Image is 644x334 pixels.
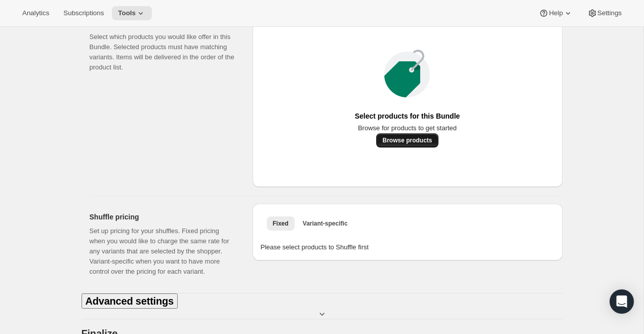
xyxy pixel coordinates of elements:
[533,6,579,20] button: Help
[261,234,554,252] div: Please select products to Shuffle first
[16,6,55,20] button: Analytics
[358,123,457,133] span: Browse for products to get started
[303,219,348,228] span: Variant-specific
[118,9,136,17] span: Tools
[57,6,110,20] button: Subscriptions
[597,9,622,17] span: Settings
[86,295,174,307] h2: Advanced settings
[549,9,562,17] span: Help
[112,6,152,20] button: Tools
[382,136,432,144] span: Browse products
[90,212,236,222] h2: Shuffle pricing
[90,32,236,72] p: Select which products you would like offer in this Bundle. Selected products must have matching v...
[82,293,178,309] button: Advanced settings
[273,219,289,228] span: Fixed
[376,133,438,147] button: Browse products
[355,109,460,123] span: Select products for this Bundle
[22,9,49,17] span: Analytics
[581,6,628,20] button: Settings
[90,226,236,277] p: Set up pricing for your shuffles. Fixed pricing when you would like to charge the same rate for a...
[610,289,634,314] div: Open Intercom Messenger
[63,9,104,17] span: Subscriptions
